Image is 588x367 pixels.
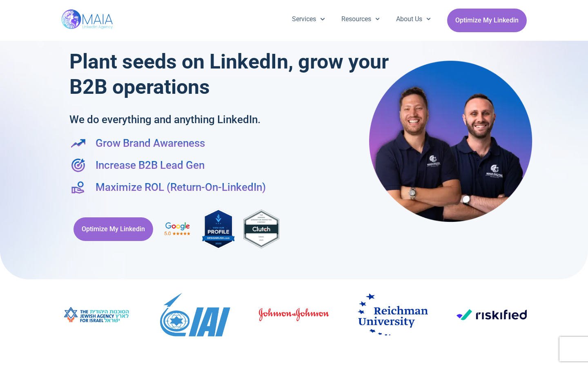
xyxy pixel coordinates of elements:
[69,112,339,127] h2: We do everything and anything LinkedIn.
[388,9,439,30] a: About Us
[94,157,205,173] span: Increase B2B Lead Gen
[69,49,392,99] h1: Plant seeds on LinkedIn, grow your B2B operations
[73,217,153,241] a: Optimize My Linkedin
[447,9,527,32] a: Optimize My Linkedin
[61,302,131,330] div: 8 / 19
[358,294,428,338] div: 11 / 19
[455,13,519,28] span: Optimize My Linkedin
[160,293,230,339] div: 9 / 19
[358,294,428,336] img: Reichman_University.svg (3)
[457,309,527,320] img: Riskified_logo
[333,9,388,30] a: Resources
[82,221,145,237] span: Optimize My Linkedin
[61,302,131,327] img: image003 (1)
[284,9,439,30] nav: Menu
[160,293,230,336] img: Israel_Aerospace_Industries_logo.svg
[284,9,333,30] a: Services
[259,307,329,322] img: johnson-johnson-4
[61,279,527,352] div: Image Carousel
[457,309,527,323] div: 12 / 19
[369,60,532,222] img: Maia Digital- Shay & Eli
[94,135,205,151] span: Grow Brand Awareness
[202,207,235,251] img: MAIA Digital's rating on DesignRush, the industry-leading B2B Marketplace connecting brands with ...
[259,307,329,325] div: 10 / 19
[94,179,266,195] span: Maximize ROL (Return-On-LinkedIn)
